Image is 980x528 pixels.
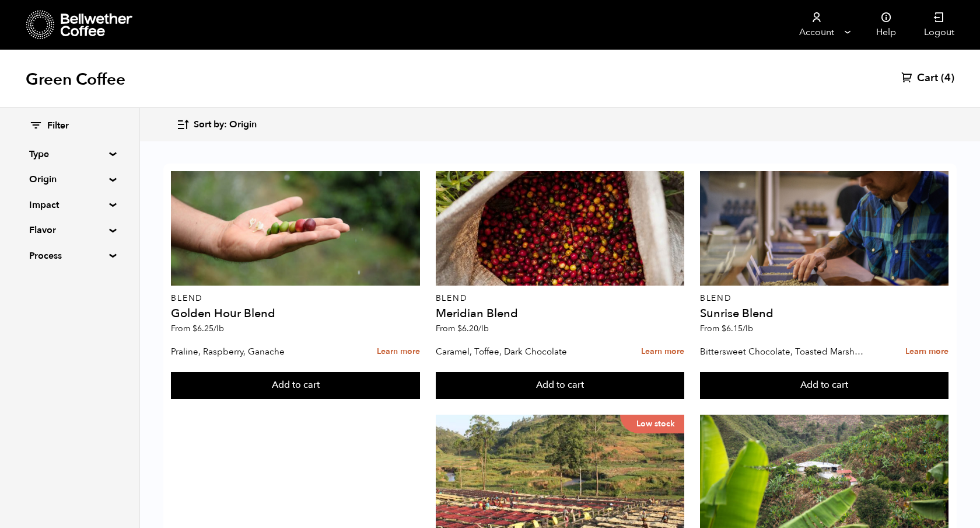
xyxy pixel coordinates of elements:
[457,323,462,334] span: $
[700,343,869,360] p: Bittersweet Chocolate, Toasted Marshmallow, Candied Orange, Praline
[213,323,224,334] span: /lb
[29,172,110,186] summary: Origin
[47,120,69,133] span: Filter
[171,323,224,334] span: From
[436,323,489,334] span: From
[29,198,110,212] summary: Impact
[700,372,949,399] button: Add to cart
[29,249,110,263] summary: Process
[192,323,224,334] bdi: 6.25
[436,294,684,303] p: Blend
[176,111,257,138] button: Sort by: Origin
[171,343,340,360] p: Praline, Raspberry, Ganache
[436,308,684,319] h4: Meridian Blend
[641,339,684,364] a: Learn more
[722,323,726,334] span: $
[722,323,753,334] bdi: 6.15
[171,294,419,303] p: Blend
[917,71,938,85] span: Cart
[377,339,420,364] a: Learn more
[26,69,125,90] h1: Green Coffee
[941,71,954,85] span: (4)
[700,308,949,319] h4: Sunrise Blend
[743,323,753,334] span: /lb
[436,372,684,399] button: Add to cart
[700,294,949,303] p: Blend
[194,119,257,131] span: Sort by: Origin
[171,372,419,399] button: Add to cart
[171,308,419,319] h4: Golden Hour Blend
[436,343,605,360] p: Caramel, Toffee, Dark Chocolate
[901,71,954,85] a: Cart (4)
[620,415,684,433] p: Low stock
[29,223,110,237] summary: Flavor
[700,323,753,334] span: From
[457,323,489,334] bdi: 6.20
[29,147,110,161] summary: Type
[478,323,489,334] span: /lb
[905,339,949,364] a: Learn more
[192,323,197,334] span: $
